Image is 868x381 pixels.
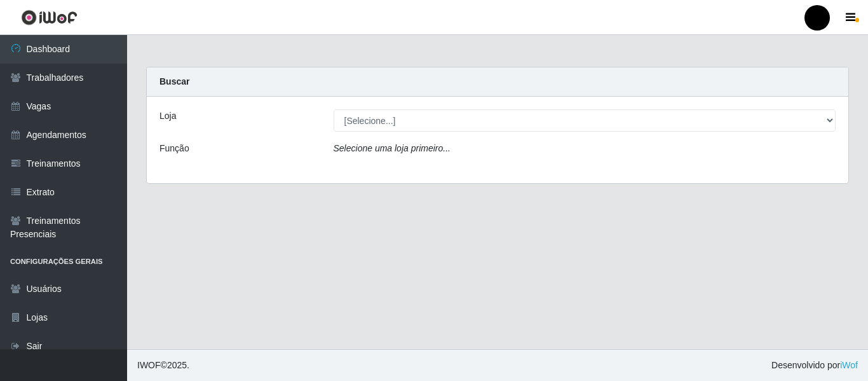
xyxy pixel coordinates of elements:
label: Loja [159,109,176,123]
a: iWof [840,360,858,370]
label: Função [159,142,189,155]
strong: Buscar [159,76,189,87]
span: Desenvolvido por [771,359,858,372]
i: Selecione uma loja primeiro... [334,143,451,153]
span: IWOF [137,360,161,370]
img: CoreUI Logo [21,10,78,25]
span: © 2025 . [137,359,189,372]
